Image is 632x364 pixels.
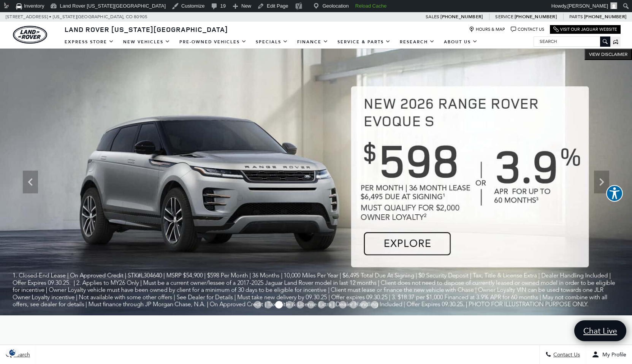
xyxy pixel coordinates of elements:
[318,301,325,309] span: Go to slide 7
[265,301,272,309] span: Go to slide 2
[286,301,293,309] span: Go to slide 4
[6,14,147,19] a: [STREET_ADDRESS] • [US_STATE][GEOGRAPHIC_DATA], CO 80905
[371,301,379,309] span: Go to slide 12
[606,185,623,203] aside: Accessibility Help Desk
[254,301,261,309] span: Go to slide 1
[350,301,357,309] span: Go to slide 10
[275,301,283,309] span: Go to slide 3
[251,35,293,49] a: Specials
[469,27,505,32] a: Hours & Map
[551,351,580,358] span: Contact Us
[589,51,627,57] span: VIEW DISCLAIMER
[599,351,626,358] span: My Profile
[567,3,608,9] span: [PERSON_NAME]
[23,171,38,193] div: Previous
[515,14,557,20] a: [PHONE_NUMBER]
[65,25,228,34] span: Land Rover [US_STATE][GEOGRAPHIC_DATA]
[13,26,47,44] a: land-rover
[553,27,617,32] a: Visit Our Jaguar Website
[584,14,626,20] a: [PHONE_NUMBER]
[426,14,439,19] span: Sales
[13,26,47,44] img: Land Rover
[355,3,386,9] strong: Reload Cache
[360,301,368,309] span: Go to slide 11
[440,14,483,20] a: [PHONE_NUMBER]
[534,37,610,46] input: Search
[333,35,395,49] a: Service & Parts
[586,345,632,364] button: Open user profile menu
[134,12,147,22] span: 80905
[495,14,513,19] span: Service
[6,12,52,22] span: [STREET_ADDRESS] •
[328,301,336,309] span: Go to slide 8
[395,35,439,49] a: Research
[574,320,626,341] a: Chat Live
[580,326,621,336] span: Chat Live
[511,27,544,32] a: Contact Us
[606,185,623,202] button: Explore your accessibility options
[569,14,583,19] span: Parts
[60,35,119,49] a: EXPRESS STORE
[60,25,233,34] a: Land Rover [US_STATE][GEOGRAPHIC_DATA]
[339,301,347,309] span: Go to slide 9
[296,301,304,309] span: Go to slide 5
[293,35,333,49] a: Finance
[175,35,251,49] a: Pre-Owned Vehicles
[60,35,482,49] nav: Main Navigation
[307,301,315,309] span: Go to slide 6
[439,35,482,49] a: About Us
[126,12,133,22] span: CO
[4,348,21,356] div: Privacy Settings
[594,171,609,193] div: Next
[119,35,175,49] a: New Vehicles
[53,12,125,22] span: [US_STATE][GEOGRAPHIC_DATA],
[584,49,632,60] button: VIEW DISCLAIMER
